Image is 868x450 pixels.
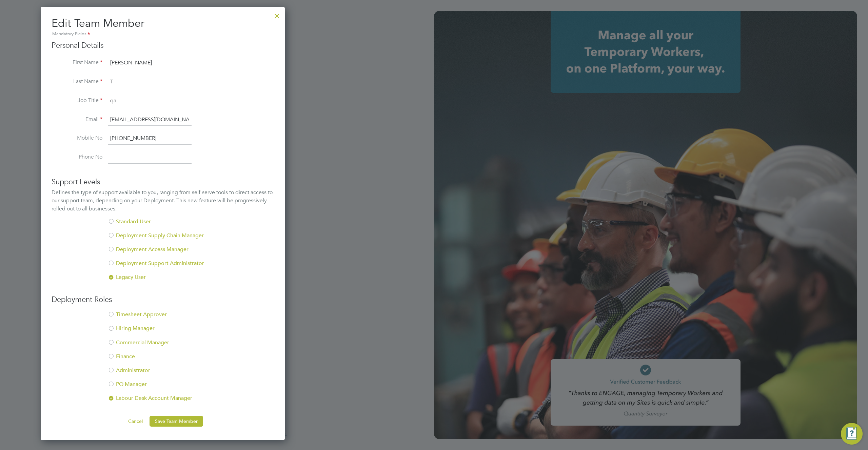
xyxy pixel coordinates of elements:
li: Deployment Supply Chain Manager [52,232,274,246]
button: Engage Resource Center [841,423,863,445]
h3: Support Levels [52,177,274,187]
h3: Personal Details [52,41,274,50]
li: Administrator [52,367,274,381]
li: Hiring Manager [52,325,274,339]
li: Labour Desk Account Manager [52,395,274,409]
li: PO Manager [52,381,274,395]
label: Last Name [52,78,102,85]
div: Defines the type of support available to you, ranging from self-serve tools to direct access to o... [52,188,274,213]
label: Mobile No [52,135,102,142]
label: Job Title [52,97,102,104]
li: Deployment Access Manager [52,246,274,260]
label: First Name [52,59,102,66]
h3: Deployment Roles [52,295,274,305]
li: Timesheet Approver [52,311,274,325]
button: Save Team Member [150,416,203,427]
li: Finance [52,353,274,367]
button: Cancel [123,416,148,427]
label: Phone No [52,154,102,161]
li: Deployment Support Administrator [52,260,274,274]
h2: Edit Team Member [52,16,274,38]
li: Commercial Manager [52,339,274,353]
label: Email [52,116,102,123]
div: Mandatory Fields [52,30,274,38]
li: Standard User [52,218,274,232]
li: Legacy User [52,274,274,281]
